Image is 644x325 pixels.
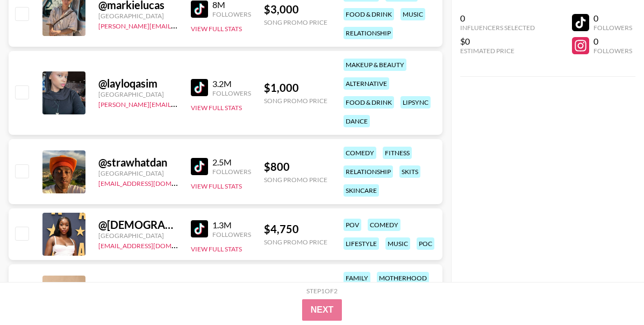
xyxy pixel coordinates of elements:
div: Followers [593,47,632,55]
a: [EMAIL_ADDRESS][DOMAIN_NAME] [98,177,206,187]
div: Song Promo Price [264,97,327,105]
div: 2.5M [212,157,251,168]
div: Followers [212,89,251,97]
a: [PERSON_NAME][EMAIL_ADDRESS][DOMAIN_NAME] [98,98,257,109]
div: [GEOGRAPHIC_DATA] [98,90,178,98]
div: [GEOGRAPHIC_DATA] [98,169,178,177]
img: TikTok [191,79,208,96]
div: Followers [212,230,251,239]
div: alternative [344,77,389,90]
div: @ layloqasim [98,77,178,90]
div: 0 [593,13,632,24]
div: 0 [460,13,535,24]
div: $0 [460,36,535,47]
button: View Full Stats [191,182,242,190]
div: $ 800 [264,160,327,174]
div: [GEOGRAPHIC_DATA] [98,12,178,20]
div: $ 4,750 [264,222,327,236]
div: Song Promo Price [264,176,327,184]
div: Song Promo Price [264,238,327,246]
div: @ [DEMOGRAPHIC_DATA] [98,218,178,232]
div: music [385,237,410,250]
div: relationship [344,27,393,39]
div: dance [344,115,370,127]
div: food & drink [344,96,394,109]
div: motherhood [377,272,429,284]
div: Followers [212,168,251,176]
img: TikTok [191,220,208,237]
button: View Full Stats [191,104,242,112]
a: [EMAIL_ADDRESS][DOMAIN_NAME] [98,240,206,250]
div: music [400,8,425,20]
div: makeup & beauty [344,59,406,71]
div: $ 3,000 [264,3,327,16]
div: skincare [344,184,379,197]
div: Estimated Price [460,47,535,55]
div: 1.3M [212,220,251,230]
div: 0 [593,36,632,47]
div: family [344,272,370,284]
div: @ strawhatdan [98,156,178,169]
button: View Full Stats [191,25,242,33]
div: skits [399,165,420,178]
div: poc [417,237,434,250]
div: pov [344,219,361,231]
div: Influencers Selected [460,24,535,32]
div: lipsync [400,96,431,109]
div: @ trendzfamilyofficial [98,281,178,294]
button: Next [302,299,342,321]
a: [PERSON_NAME][EMAIL_ADDRESS][DOMAIN_NAME] [98,20,257,30]
button: View Full Stats [191,245,242,253]
div: fitness [383,147,412,159]
img: TikTok [191,1,208,18]
div: comedy [344,147,376,159]
div: lifestyle [344,237,379,250]
div: relationship [344,165,393,178]
div: Step 1 of 2 [306,287,338,295]
iframe: Drift Widget Chat Controller [590,271,631,312]
div: $ 1,000 [264,81,327,95]
div: comedy [368,219,400,231]
div: Followers [212,10,251,18]
div: 3.2M [212,78,251,89]
div: [GEOGRAPHIC_DATA] [98,232,178,240]
div: Followers [593,24,632,32]
div: Song Promo Price [264,18,327,26]
div: food & drink [344,8,394,20]
img: TikTok [191,158,208,175]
